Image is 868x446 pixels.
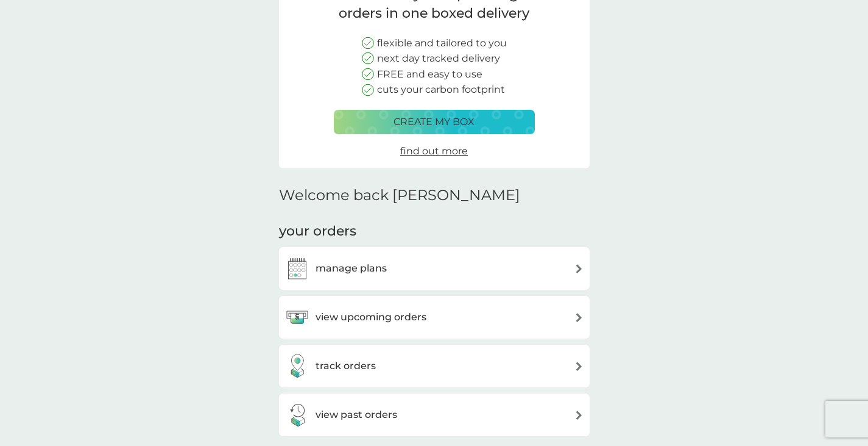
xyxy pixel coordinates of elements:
[377,67,482,82] p: FREE and easy to use
[574,362,584,371] img: arrow right
[279,187,520,204] h2: Welcome back [PERSON_NAME]
[316,358,376,374] h3: track orders
[279,222,356,241] h3: your orders
[377,82,505,98] p: cuts your carbon footprint
[377,35,507,51] p: flexible and tailored to you
[316,407,397,423] h3: view past orders
[393,114,475,130] p: create my box
[316,309,426,325] h3: view upcoming orders
[574,313,584,322] img: arrow right
[574,411,584,420] img: arrow right
[334,110,535,134] button: create my box
[574,264,584,273] img: arrow right
[316,261,387,276] h3: manage plans
[377,51,500,67] p: next day tracked delivery
[400,143,468,159] a: find out more
[400,145,468,157] span: find out more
